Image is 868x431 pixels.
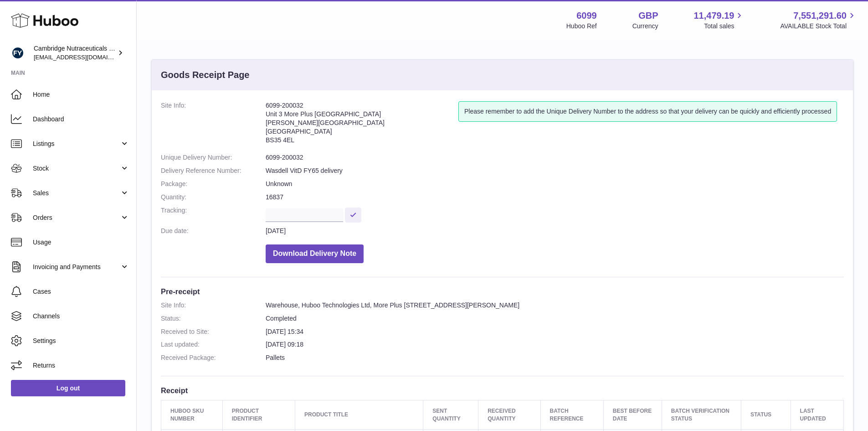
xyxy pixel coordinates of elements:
[423,400,478,429] th: Sent Quantity
[33,263,120,271] span: Invoicing and Payments
[540,400,603,429] th: Batch Reference
[161,206,266,222] dt: Tracking:
[161,327,266,336] dt: Received to Site:
[161,400,223,429] th: Huboo SKU Number
[266,301,844,310] dd: Warehouse, Huboo Technologies Ltd, More Plus [STREET_ADDRESS][PERSON_NAME]
[33,90,129,99] span: Home
[478,400,540,429] th: Received Quantity
[603,400,662,429] th: Best Before Date
[33,287,129,296] span: Cases
[266,166,844,175] dd: Wasdell VitD FY65 delivery
[161,340,266,349] dt: Last updated:
[33,238,129,247] span: Usage
[266,314,844,323] dd: Completed
[632,22,658,31] div: Currency
[33,213,120,222] span: Orders
[704,22,745,31] span: Total sales
[662,400,741,429] th: Batch Verification Status
[458,101,837,122] div: Please remember to add the Unique Delivery Number to the address so that your delivery can be qui...
[34,53,134,61] span: [EMAIL_ADDRESS][DOMAIN_NAME]
[161,286,844,296] h3: Pre-receipt
[566,22,597,31] div: Huboo Ref
[266,193,844,202] dd: 16837
[266,353,844,362] dd: Pallets
[791,400,843,429] th: Last updated
[741,400,791,429] th: Status
[161,301,266,310] dt: Site Info:
[266,153,844,162] dd: 6099-200032
[161,180,266,188] dt: Package:
[576,10,597,22] strong: 6099
[11,46,25,60] img: huboo@camnutra.com
[161,166,266,175] dt: Delivery Reference Number:
[638,10,658,22] strong: GBP
[33,312,129,321] span: Channels
[161,153,266,162] dt: Unique Delivery Number:
[33,115,129,124] span: Dashboard
[266,101,458,149] address: 6099-200032 Unit 3 More Plus [GEOGRAPHIC_DATA] [PERSON_NAME][GEOGRAPHIC_DATA] [GEOGRAPHIC_DATA] B...
[222,400,295,429] th: Product Identifier
[33,361,129,370] span: Returns
[33,189,120,197] span: Sales
[33,164,120,173] span: Stock
[793,10,847,22] span: 7,551,291.60
[161,314,266,323] dt: Status:
[266,244,364,263] button: Download Delivery Note
[33,140,120,148] span: Listings
[161,69,250,81] h3: Goods Receipt Page
[266,340,844,349] dd: [DATE] 09:18
[780,10,857,31] a: 7,551,291.60 AVAILABLE Stock Total
[11,380,125,396] a: Log out
[780,22,857,31] span: AVAILABLE Stock Total
[161,101,266,149] dt: Site Info:
[693,10,734,22] span: 11,479.19
[266,180,844,188] dd: Unknown
[161,353,266,362] dt: Received Package:
[266,227,844,235] dd: [DATE]
[161,193,266,202] dt: Quantity:
[161,227,266,235] dt: Due date:
[34,44,116,62] div: Cambridge Nutraceuticals Ltd
[161,385,844,395] h3: Receipt
[693,10,745,31] a: 11,479.19 Total sales
[295,400,423,429] th: Product title
[33,337,129,345] span: Settings
[266,327,844,336] dd: [DATE] 15:34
